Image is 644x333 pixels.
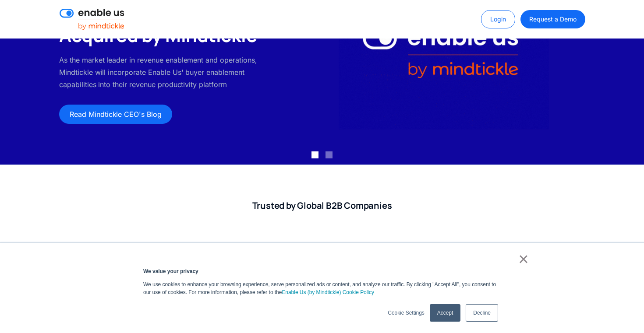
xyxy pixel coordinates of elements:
[311,151,318,158] div: Show slide 1 of 2
[59,54,268,91] p: As the market leader in revenue enablement and operations, Mindtickle will incorporate Enable Us'...
[481,10,515,28] a: Login
[635,324,644,333] iframe: Qualified Messenger
[59,105,172,124] a: Read Mindtickle CEO's Blog
[282,288,374,296] a: Enable Us (by Mindtickle) Cookie Policy
[518,255,529,263] a: ×
[326,151,333,158] div: Show slide 2 of 2
[520,10,585,28] a: Request a Demo
[143,268,198,274] strong: We value your privacy
[59,200,585,211] h2: Trusted by Global B2B Companies
[430,304,460,322] a: Accept
[143,280,501,296] p: We use cookies to enhance your browsing experience, serve personalized ads or content, and analyz...
[466,304,498,322] a: Decline
[388,309,424,317] a: Cookie Settings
